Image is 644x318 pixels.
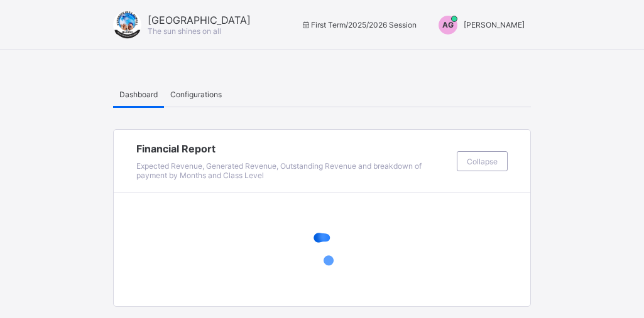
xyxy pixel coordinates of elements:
span: The sun shines on all [148,26,221,36]
span: [GEOGRAPHIC_DATA] [148,14,251,26]
span: Configurations [170,90,222,99]
span: Expected Revenue, Generated Revenue, Outstanding Revenue and breakdown of payment by Months and C... [136,161,422,180]
span: [PERSON_NAME] [464,20,525,29]
span: session/term information [300,20,417,29]
span: Financial Report [136,142,450,155]
span: Collapse [467,157,498,166]
span: Dashboard [119,90,158,99]
span: AG [442,20,454,29]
